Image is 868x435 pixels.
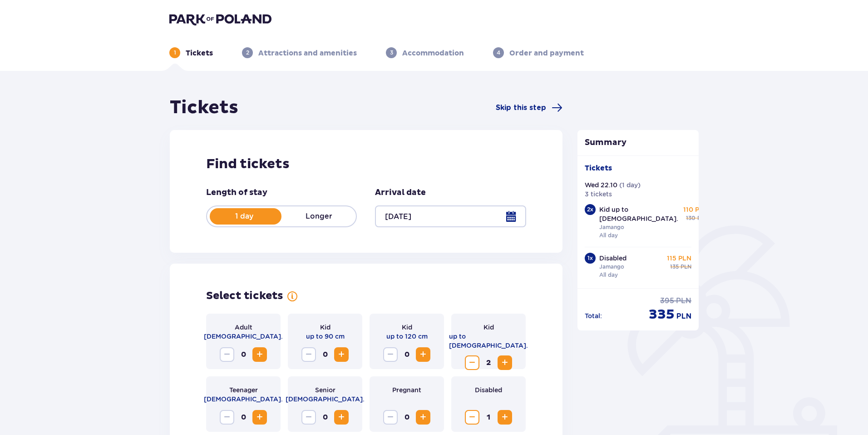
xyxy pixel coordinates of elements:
[599,271,618,279] p: All day
[252,410,267,425] button: Increase
[207,211,281,221] p: 1 day
[392,385,421,395] p: Pregnant
[498,410,512,425] button: Increase
[585,163,612,173] p: Tickets
[169,47,213,58] div: 1Tickets
[577,137,699,148] p: Summary
[390,49,393,57] p: 3
[667,254,691,263] p: 115 PLN
[496,103,546,113] span: Skip this step
[399,410,414,425] span: 0
[170,96,238,119] h1: Tickets
[497,49,500,57] p: 4
[481,355,496,370] span: 2
[676,311,691,321] span: PLN
[220,347,234,362] button: Decrease
[465,410,479,425] button: Decrease
[483,323,494,332] p: Kid
[599,223,624,231] p: Jamango
[386,47,464,58] div: 3Accommodation
[386,332,428,341] p: up to 120 cm
[585,190,612,199] p: 3 tickets
[301,347,316,362] button: Decrease
[320,323,330,332] p: Kid
[660,296,674,306] span: 395
[676,296,691,306] span: PLN
[686,214,695,222] span: 130
[599,231,618,240] p: All day
[493,47,584,58] div: 4Order and payment
[402,323,412,332] p: Kid
[286,395,365,404] p: [DEMOGRAPHIC_DATA].
[465,355,479,370] button: Decrease
[229,385,258,395] p: Teenager
[206,187,267,198] p: Length of stay
[204,395,283,404] p: [DEMOGRAPHIC_DATA].
[481,410,496,425] span: 1
[186,48,213,58] p: Tickets
[242,47,357,58] div: 2Attractions and amenities
[236,347,251,362] span: 0
[599,205,678,223] p: Kid up to [DEMOGRAPHIC_DATA].
[318,347,332,362] span: 0
[334,347,349,362] button: Increase
[697,214,708,222] span: PLN
[649,306,675,323] span: 335
[402,48,464,58] p: Accommodation
[585,204,596,215] div: 2 x
[683,205,708,214] p: 110 PLN
[496,102,562,113] a: Skip this step
[681,263,691,271] span: PLN
[206,289,283,303] h2: Select tickets
[334,410,349,425] button: Increase
[670,263,679,271] span: 135
[252,347,267,362] button: Increase
[416,347,430,362] button: Increase
[585,253,596,264] div: 1 x
[204,332,283,341] p: [DEMOGRAPHIC_DATA].
[315,385,335,395] p: Senior
[174,49,176,57] p: 1
[301,410,316,425] button: Decrease
[449,332,528,350] p: up to [DEMOGRAPHIC_DATA].
[599,254,626,263] p: Disabled
[246,49,249,57] p: 2
[306,332,345,341] p: up to 90 cm
[318,410,332,425] span: 0
[585,311,602,320] p: Total :
[498,355,512,370] button: Increase
[236,410,251,425] span: 0
[619,180,641,190] p: ( 1 day )
[399,347,414,362] span: 0
[235,323,252,332] p: Adult
[475,385,502,395] p: Disabled
[281,211,356,221] p: Longer
[206,155,526,173] h2: Find tickets
[258,48,357,58] p: Attractions and amenities
[375,187,426,198] p: Arrival date
[220,410,234,425] button: Decrease
[416,410,430,425] button: Increase
[383,347,398,362] button: Decrease
[383,410,398,425] button: Decrease
[585,180,617,190] p: Wed 22.10
[509,48,584,58] p: Order and payment
[169,13,271,25] img: Park of Poland logo
[599,263,624,271] p: Jamango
